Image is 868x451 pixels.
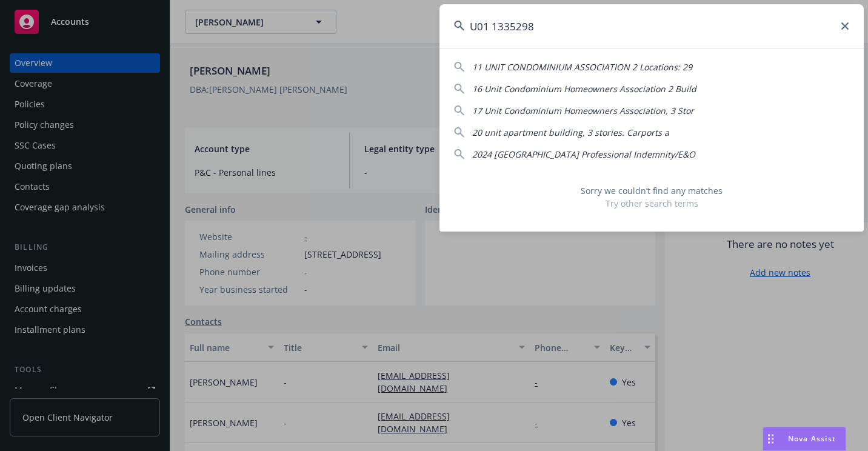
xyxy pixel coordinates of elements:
[763,427,846,451] button: Nova Assist
[454,184,849,197] span: Sorry we couldn’t find any matches
[472,105,694,116] span: 17 Unit Condominium Homeowners Association, 3 Stor
[439,4,864,48] input: Search...
[454,197,849,210] span: Try other search terms
[472,61,692,73] span: 11 UNIT CONDOMINIUM ASSOCIATION 2 Locations: 29
[472,127,669,138] span: 20 unit apartment building, 3 stories. Carports a
[472,149,695,160] span: 2024 [GEOGRAPHIC_DATA] Professional Indemnity/E&O
[763,427,778,450] div: Drag to move
[788,433,836,444] span: Nova Assist
[472,83,696,95] span: 16 Unit Condominium Homeowners Association 2 Build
